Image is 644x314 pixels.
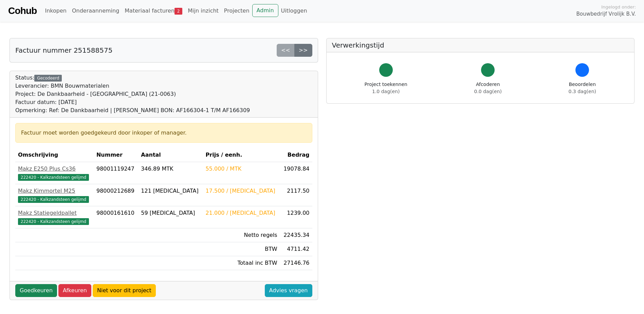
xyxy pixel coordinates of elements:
a: Materiaal facturen2 [122,4,185,18]
th: Omschrijving [15,148,94,162]
h5: Verwerkingstijd [332,41,629,49]
td: 98000161610 [94,206,138,228]
td: Netto regels [203,228,280,242]
div: Factuur datum: [DATE] [15,98,250,106]
th: Nummer [94,148,138,162]
div: 59 [MEDICAL_DATA] [141,209,200,217]
a: Admin [252,4,278,17]
div: 121 [MEDICAL_DATA] [141,187,200,195]
div: 21.000 / [MEDICAL_DATA] [206,209,277,217]
td: 4711.42 [280,242,312,256]
div: Makz Statiegeldpallet [18,209,91,217]
div: Factuur moet worden goedgekeurd door inkoper of manager. [21,129,307,137]
td: Totaal inc BTW [203,256,280,270]
div: Project toekennen [365,81,407,95]
a: Cohub [8,3,37,19]
div: Project: De Dankbaarheid - [GEOGRAPHIC_DATA] (21-0063) [15,90,250,98]
td: 98001119247 [94,162,138,184]
a: Makz E250 Plus Cs36222420 - Kalkzandsteen gelijmd [18,165,91,181]
div: 55.000 / MTK [206,165,277,173]
td: 27146.76 [280,256,312,270]
span: 1.0 dag(en) [372,89,400,94]
div: 346.89 MTK [141,165,200,173]
span: 2 [174,8,182,15]
a: Mijn inzicht [185,4,221,18]
td: 98000212689 [94,184,138,206]
th: Prijs / eenh. [203,148,280,162]
td: 22435.34 [280,228,312,242]
a: Makz Kimmortel M25222420 - Kalkzandsteen gelijmd [18,187,91,203]
span: 222420 - Kalkzandsteen gelijmd [18,196,89,203]
td: 19078.84 [280,162,312,184]
td: 2117.50 [280,184,312,206]
a: Onderaanneming [69,4,122,18]
span: 222420 - Kalkzandsteen gelijmd [18,218,89,225]
span: 0.3 dag(en) [569,89,596,94]
a: Goedkeuren [15,284,57,297]
div: Status: [15,74,250,115]
div: Makz E250 Plus Cs36 [18,165,91,173]
th: Aantal [138,148,203,162]
div: Leverancier: BMN Bouwmaterialen [15,82,250,90]
span: Ingelogd onder: [601,4,636,10]
td: 1239.00 [280,206,312,228]
a: Niet voor dit project [93,284,156,297]
a: Projecten [221,4,252,18]
span: Bouwbedrijf Vrolijk B.V. [576,10,636,18]
div: Makz Kimmortel M25 [18,187,91,195]
td: BTW [203,242,280,256]
a: Uitloggen [278,4,310,18]
div: Beoordelen [569,81,596,95]
div: Afcoderen [474,81,502,95]
a: Inkopen [42,4,69,18]
th: Bedrag [280,148,312,162]
a: >> [294,44,312,57]
a: Afkeuren [58,284,91,297]
span: 0.0 dag(en) [474,89,502,94]
div: Gecodeerd [34,75,62,82]
div: Opmerking: Ref: De Dankbaarheid | [PERSON_NAME] BON: AF166304-1 T/M AF166309 [15,106,250,115]
a: Advies vragen [265,284,312,297]
div: 17.500 / [MEDICAL_DATA] [206,187,277,195]
a: Makz Statiegeldpallet222420 - Kalkzandsteen gelijmd [18,209,91,225]
span: 222420 - Kalkzandsteen gelijmd [18,174,89,181]
h5: Factuur nummer 251588575 [15,46,112,54]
